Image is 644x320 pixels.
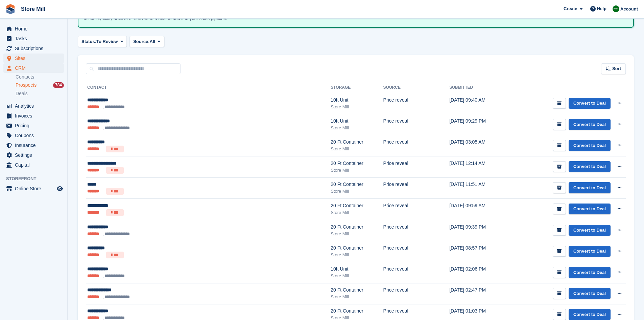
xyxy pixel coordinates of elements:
[331,82,383,93] th: Storage
[331,118,383,125] div: 10ft Unit
[3,184,64,193] a: menu
[383,93,450,114] td: Price reveal
[150,38,156,45] span: All
[331,231,383,237] div: Store Mill
[449,82,508,93] th: Submitted
[15,34,55,43] span: Tasks
[383,114,450,135] td: Price reveal
[86,82,331,93] th: Contact
[331,223,383,231] div: 20 Ft Container
[383,241,450,262] td: Price reveal
[16,90,28,97] span: Deals
[3,63,64,73] a: menu
[15,101,55,111] span: Analytics
[331,202,383,209] div: 20 Ft Container
[15,160,55,170] span: Capital
[331,265,383,273] div: 10ft Unit
[81,38,96,45] span: Status:
[331,125,383,131] div: Store Mill
[331,209,383,216] div: Store Mill
[613,5,619,12] img: Angus
[569,246,611,257] a: Convert to Deal
[18,3,48,15] a: Store Mill
[16,74,64,80] a: Contacts
[331,188,383,195] div: Store Mill
[331,181,383,188] div: 20 Ft Container
[569,204,611,215] a: Convert to Deal
[569,182,611,193] a: Convert to Deal
[569,225,611,236] a: Convert to Deal
[569,161,611,172] a: Convert to Deal
[331,244,383,252] div: 20 Ft Container
[3,131,64,140] a: menu
[569,309,611,320] a: Convert to Deal
[3,141,64,150] a: menu
[331,104,383,110] div: Store Mill
[569,98,611,109] a: Convert to Deal
[331,273,383,279] div: Store Mill
[331,252,383,258] div: Store Mill
[15,131,55,140] span: Coupons
[564,5,577,12] span: Create
[449,177,508,199] td: [DATE] 11:51 AM
[383,177,450,199] td: Price reveal
[15,44,55,53] span: Subscriptions
[383,135,450,156] td: Price reveal
[569,267,611,278] a: Convert to Deal
[3,101,64,111] a: menu
[3,150,64,160] a: menu
[5,4,16,14] img: stora-icon-8386f47178a22dfd0bd8f6a31ec36ba5ce8667c1dd55bd0f319d3a0aa187defe.svg
[3,34,64,43] a: menu
[15,111,55,121] span: Invoices
[597,5,606,12] span: Help
[383,82,450,93] th: Source
[129,36,164,47] button: Source: All
[449,135,508,156] td: [DATE] 03:05 AM
[383,262,450,283] td: Price reveal
[449,241,508,262] td: [DATE] 08:57 PM
[6,175,67,182] span: Storefront
[383,199,450,220] td: Price reveal
[569,288,611,299] a: Convert to Deal
[3,160,64,170] a: menu
[620,6,638,13] span: Account
[449,156,508,177] td: [DATE] 12:14 AM
[15,121,55,130] span: Pricing
[331,286,383,294] div: 20 Ft Container
[449,93,508,114] td: [DATE] 09:40 AM
[449,262,508,283] td: [DATE] 02:06 PM
[133,38,149,45] span: Source:
[449,114,508,135] td: [DATE] 09:29 PM
[449,199,508,220] td: [DATE] 09:59 AM
[96,38,118,45] span: To Review
[3,121,64,130] a: menu
[383,220,450,241] td: Price reveal
[449,283,508,304] td: [DATE] 02:47 PM
[449,220,508,241] td: [DATE] 09:39 PM
[15,141,55,150] span: Insurance
[16,82,64,89] a: Prospects 784
[331,138,383,146] div: 20 Ft Container
[331,294,383,300] div: Store Mill
[612,65,621,72] span: Sort
[15,150,55,160] span: Settings
[15,24,55,34] span: Home
[15,63,55,73] span: CRM
[331,146,383,152] div: Store Mill
[331,167,383,174] div: Store Mill
[16,82,37,88] span: Prospects
[383,156,450,177] td: Price reveal
[56,185,64,193] a: Preview store
[569,140,611,151] a: Convert to Deal
[331,160,383,167] div: 20 Ft Container
[331,97,383,104] div: 10ft Unit
[53,82,64,88] div: 784
[3,111,64,121] a: menu
[569,119,611,130] a: Convert to Deal
[3,54,64,63] a: menu
[15,54,55,63] span: Sites
[78,36,127,47] button: Status: To Review
[16,90,64,97] a: Deals
[3,24,64,34] a: menu
[3,44,64,53] a: menu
